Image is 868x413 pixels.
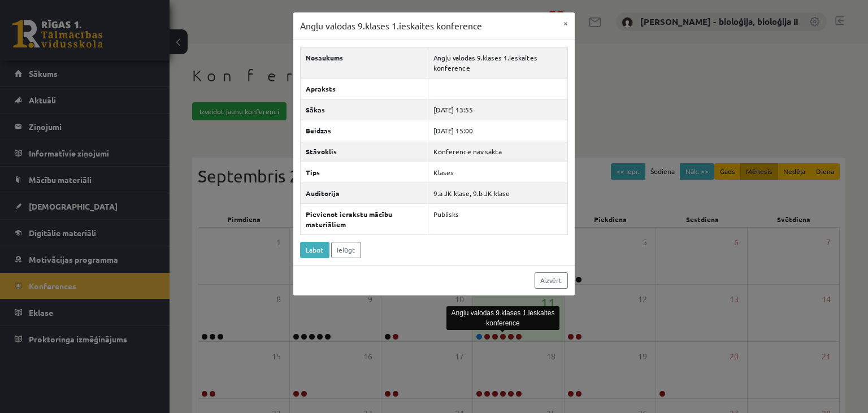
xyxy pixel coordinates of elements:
th: Apraksts [301,78,428,99]
th: Sākas [301,99,428,120]
td: 9.a JK klase, 9.b JK klase [428,182,567,203]
div: Angļu valodas 9.klases 1.ieskaites konference [446,306,559,330]
th: Auditorija [301,182,428,203]
td: Angļu valodas 9.klases 1.ieskaites konference [428,47,567,78]
th: Tips [301,162,428,182]
td: [DATE] 15:00 [428,120,567,141]
th: Stāvoklis [301,141,428,162]
td: Publisks [428,203,567,234]
th: Nosaukums [301,47,428,78]
h3: Angļu valodas 9.klases 1.ieskaites konference [300,19,482,33]
td: Klases [428,162,567,182]
td: [DATE] 13:55 [428,99,567,120]
td: Konference nav sākta [428,141,567,162]
a: Labot [300,242,329,258]
a: Ielūgt [331,242,361,258]
button: × [557,12,575,34]
a: Aizvērt [535,272,568,289]
th: Pievienot ierakstu mācību materiāliem [301,203,428,234]
th: Beidzas [301,120,428,141]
